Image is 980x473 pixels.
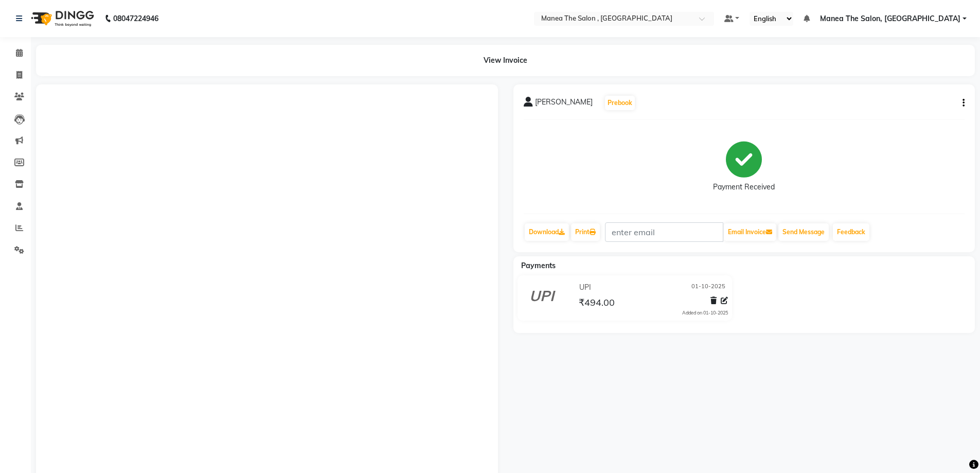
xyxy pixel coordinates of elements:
input: enter email [605,222,723,242]
span: [PERSON_NAME] [535,97,593,111]
a: Feedback [833,223,869,241]
a: Print [571,223,600,241]
img: logo [26,4,97,33]
button: Email Invoice [724,223,776,241]
span: 01-10-2025 [691,282,725,293]
span: Payments [521,261,556,270]
span: ₹494.00 [579,296,615,311]
div: Added on 01-10-2025 [682,309,728,317]
span: Manea The Salon, [GEOGRAPHIC_DATA] [820,13,960,24]
a: Download [525,223,569,241]
div: Payment Received [713,182,775,192]
button: Prebook [605,96,635,110]
b: 08047224946 [113,4,158,33]
button: Send Message [778,223,829,241]
div: View Invoice [36,45,975,76]
span: UPI [579,282,591,293]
